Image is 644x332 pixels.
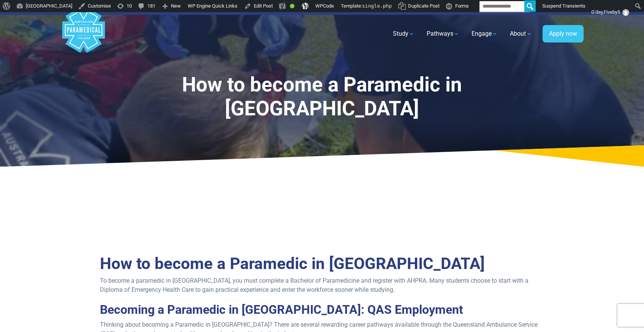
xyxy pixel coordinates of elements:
[604,9,620,15] span: Fiveby5
[61,15,106,53] a: Australian Paramedical College
[505,23,536,44] a: About
[126,73,518,121] h1: How to become a Paramedic in [GEOGRAPHIC_DATA]
[100,254,544,274] h3: How to become a Paramedic in [GEOGRAPHIC_DATA]
[422,23,464,44] a: Pathways
[100,302,544,317] h2: Becoming a Paramedic in [GEOGRAPHIC_DATA]: QAS Employment
[543,25,584,42] a: Apply now
[388,23,419,44] a: Study
[467,23,502,44] a: Engage
[100,276,544,294] p: To become a paramedic in [GEOGRAPHIC_DATA], you must complete a Bachelor of Paramedicine and regi...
